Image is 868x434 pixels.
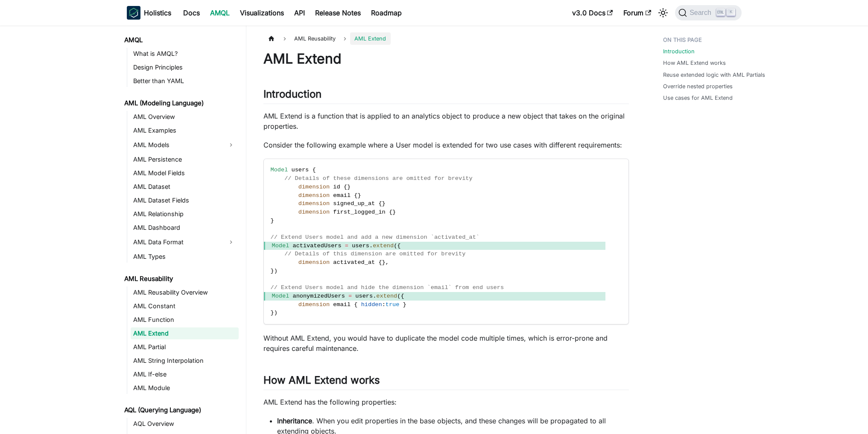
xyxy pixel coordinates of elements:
[350,32,390,45] span: AML Extend
[378,200,382,207] span: {
[144,8,171,18] b: Holistics
[263,32,629,45] nav: Breadcrumbs
[345,243,348,249] span: =
[263,88,629,104] h2: Introduction
[373,243,394,249] span: extend
[290,32,340,45] span: AML Reusability
[235,6,289,20] a: Visualizations
[663,59,726,67] a: How AML Extend works
[263,397,629,407] p: AML Extend has the following properties:
[292,293,345,299] span: anonymizedUsers
[663,94,733,102] a: Use cases for AML Extend
[263,32,280,45] a: Home page
[403,301,406,308] span: }
[263,50,629,67] h1: AML Extend
[378,259,382,266] span: {
[397,293,400,299] span: (
[271,234,479,240] span: // Extend Users model and add a new dimension `activated_at`
[271,167,288,173] span: Model
[382,200,386,207] span: }
[223,138,239,152] button: Expand sidebar category 'AML Models'
[127,6,140,20] img: Holistics
[131,208,239,220] a: AML Relationship
[394,243,397,249] span: (
[298,259,330,266] span: dimension
[369,243,373,249] span: .
[675,5,741,20] button: Search (Ctrl+K)
[131,194,239,206] a: AML Dataset Fields
[271,284,504,291] span: // Extend Users model and hide the dimension `email` from end users
[333,209,385,215] span: first_logged_in
[131,124,239,136] a: AML Examples
[118,26,246,434] nav: Docs sidebar
[272,293,289,299] span: Model
[271,217,274,224] span: }
[131,222,239,234] a: AML Dashboard
[727,9,735,16] kbd: K
[131,382,239,394] a: AML Module
[298,184,330,190] span: dimension
[361,301,382,308] span: hidden
[366,6,407,20] a: Roadmap
[263,374,629,390] h2: How AML Extend works
[386,259,389,266] span: ,
[618,6,656,20] a: Forum
[291,167,309,173] span: users
[333,301,351,308] span: email
[355,293,373,299] span: users
[131,138,223,152] a: AML Models
[289,6,310,20] a: API
[333,200,375,207] span: signed_up_at
[354,192,357,199] span: {
[386,301,400,308] span: true
[277,417,312,425] strong: Inheritance
[131,300,239,312] a: AML Constant
[382,301,386,308] span: :
[354,301,357,308] span: {
[131,368,239,380] a: AML If-else
[131,327,239,339] a: AML Extend
[348,293,352,299] span: =
[274,310,278,316] span: )
[389,209,392,215] span: {
[298,200,330,207] span: dimension
[131,235,223,249] a: AML Data Format
[272,243,289,249] span: Model
[358,192,361,199] span: }
[663,82,733,90] a: Override nested properties
[131,61,239,73] a: Design Principles
[284,251,465,257] span: // Details of this dimension are omitted for brevity
[352,243,369,249] span: users
[263,111,629,131] p: AML Extend is a function that is applied to an analytics object to produce a new object that take...
[131,251,239,263] a: AML Types
[131,48,239,60] a: What is AMQL?
[663,71,765,79] a: Reuse extended logic with AML Partials
[205,6,235,20] a: AMQL
[131,341,239,353] a: AML Partial
[298,192,330,199] span: dimension
[656,6,670,20] button: Switch between dark and light mode (currently light mode)
[333,192,351,199] span: email
[687,9,716,17] span: Search
[122,97,239,109] a: AML (Modeling Language)
[344,184,347,190] span: {
[347,184,351,190] span: }
[178,6,205,20] a: Docs
[312,167,316,173] span: {
[223,235,239,249] button: Expand sidebar category 'AML Data Format'
[663,47,695,55] a: Introduction
[333,259,375,266] span: activated_at
[131,418,239,430] a: AQL Overview
[131,181,239,193] a: AML Dataset
[263,333,629,353] p: Without AML Extend, you would have to duplicate the model code multiple times, which is error-pro...
[400,293,404,299] span: {
[292,243,341,249] span: activatedUsers
[122,273,239,285] a: AML Reusability
[567,6,618,20] a: v3.0 Docs
[122,34,239,46] a: AMQL
[131,153,239,165] a: AML Persistence
[373,293,376,299] span: .
[333,184,340,190] span: id
[274,268,278,274] span: )
[263,140,629,150] p: Consider the following example where a User model is extended for two use cases with different re...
